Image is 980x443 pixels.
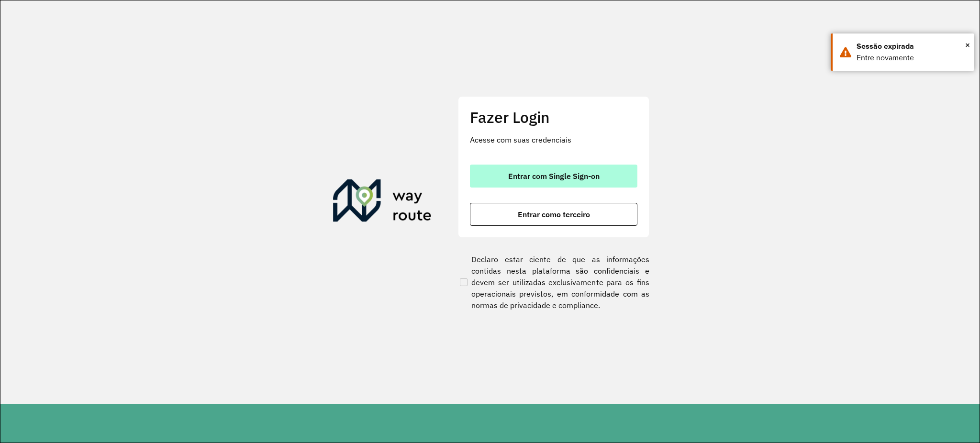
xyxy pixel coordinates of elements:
label: Declaro estar ciente de que as informações contidas nesta plataforma são confidenciais e devem se... [458,254,649,311]
p: Acesse com suas credenciais [470,134,637,145]
div: Sessão expirada [857,41,967,52]
span: Entrar com Single Sign-on [508,172,600,180]
div: Entre novamente [857,52,967,64]
button: Close [965,38,970,52]
button: button [470,203,637,226]
span: Entrar como terceiro [518,210,590,218]
h2: Fazer Login [470,108,637,126]
span: × [965,38,970,52]
img: Roteirizador AmbevTech [333,179,432,225]
button: button [470,165,637,188]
